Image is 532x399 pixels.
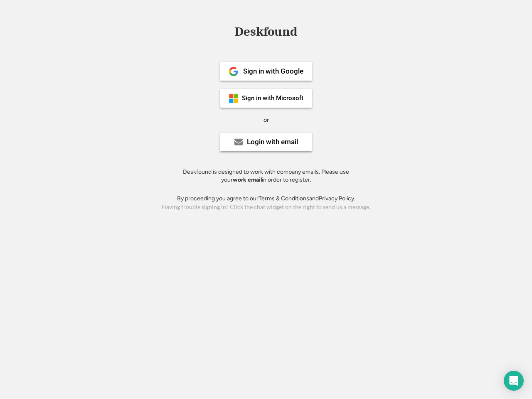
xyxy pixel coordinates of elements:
img: ms-symbollockup_mssymbol_19.png [229,94,239,103]
a: Privacy Policy. [319,195,355,202]
strong: work email [233,176,262,183]
img: 1024px-Google__G__Logo.svg.png [229,66,239,76]
div: Deskfound [231,25,301,38]
div: Sign in with Google [243,68,303,75]
div: or [264,116,269,124]
div: Login with email [247,138,298,145]
a: Terms & Conditions [259,195,309,202]
div: By proceeding you agree to our and [177,195,355,203]
div: Deskfound is designed to work with company emails. Please use your in order to register. [172,168,360,184]
div: Sign in with Microsoft [242,95,303,101]
div: Open Intercom Messenger [504,371,524,391]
